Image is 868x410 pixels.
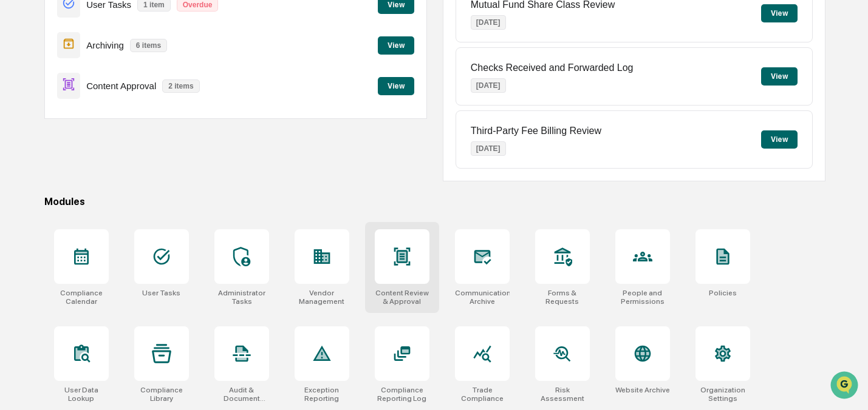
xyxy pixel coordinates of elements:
button: View [378,77,414,95]
button: View [761,4,798,22]
a: 🗄️Attestations [83,148,155,170]
div: Exception Reporting [295,386,349,403]
div: Communications Archive [455,289,510,306]
p: 2 items [162,79,199,93]
a: View [378,79,414,91]
div: User Tasks [142,289,180,297]
div: 🗄️ [88,154,98,164]
a: 🖐️Preclearance [7,148,83,170]
p: Content Approval [86,81,156,91]
div: Vendor Management [295,289,349,306]
a: View [378,39,414,50]
div: Forms & Requests [535,289,590,306]
p: [DATE] [471,15,506,30]
button: View [761,130,798,149]
p: 6 items [130,39,167,52]
button: Start new chat [207,96,221,111]
div: Audit & Document Logs [214,386,269,403]
span: Preclearance [24,153,78,165]
p: Third-Party Fee Billing Review [471,126,601,136]
div: Content Review & Approval [375,289,429,306]
a: Powered byPylon [86,205,147,215]
div: Modules [44,196,825,207]
div: Policies [709,289,737,297]
button: View [761,67,798,86]
img: 1746055101610-c473b297-6a78-478c-a979-82029cc54cd1 [12,93,34,115]
p: Checks Received and Forwarded Log [471,62,634,73]
p: How can we help? [12,25,221,45]
div: Website Archive [615,386,670,394]
span: Attestations [100,153,151,165]
button: View [378,36,414,55]
div: People and Permissions [615,289,670,306]
a: 🔎Data Lookup [7,171,81,193]
p: [DATE] [471,78,506,93]
div: 🔎 [12,177,22,187]
div: Compliance Calendar [54,289,109,306]
p: [DATE] [471,141,506,156]
div: Risk Assessment [535,386,590,403]
div: Compliance Library [134,386,189,403]
div: We're offline, we'll be back soon [41,105,159,115]
div: Administrator Tasks [214,289,269,306]
p: Archiving [86,40,124,50]
iframe: Open customer support [829,370,862,403]
span: Data Lookup [24,176,77,188]
div: Trade Compliance [455,386,510,403]
div: 🖐️ [12,154,22,164]
span: Pylon [121,206,147,215]
div: Start new chat [41,93,199,105]
div: Organization Settings [695,386,750,403]
div: User Data Lookup [54,386,109,403]
div: Compliance Reporting Log [375,386,429,403]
